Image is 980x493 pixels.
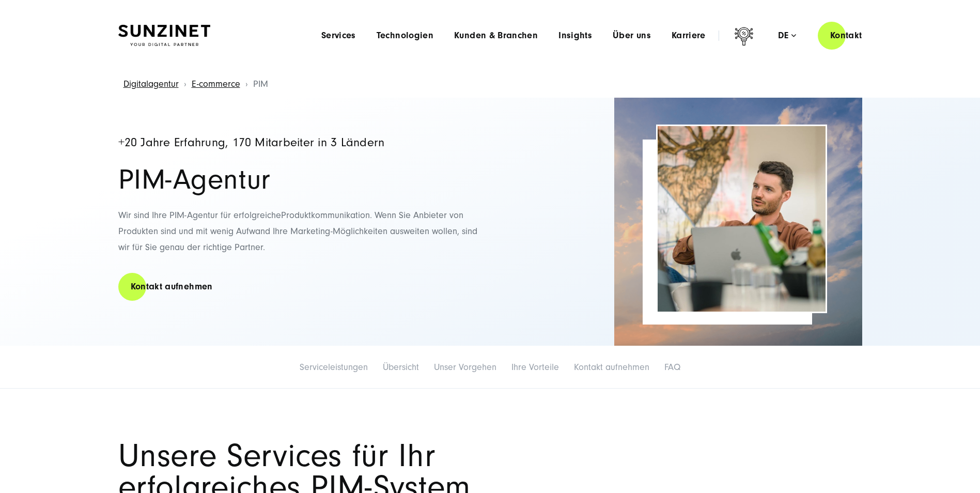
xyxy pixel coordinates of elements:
span: . Wenn Sie Anbieter von Produkten sind und mit wenig Aufwand Ihre Marketing-Möglichkeiten ausweit... [118,210,477,252]
a: Über uns [613,30,651,41]
p: Produktkommunikation [118,208,480,255]
a: Digitalagentur [123,79,179,89]
a: Technologien [377,30,433,41]
a: Kontakt [818,21,875,50]
h4: +20 Jahre Erfahrung, 170 Mitarbeiter in 3 Ländern [118,136,480,149]
a: Ihre Vorteile [511,362,559,373]
a: Karriere [672,30,706,41]
a: Kunden & Branchen [454,30,538,41]
span: PIM [253,79,268,89]
a: Kontakt aufnehmen [574,362,649,373]
a: Serviceleistungen [300,362,368,373]
img: Full-Service Digitalagentur SUNZINET - Business Applications Web & Cloud_2 [614,98,862,346]
a: FAQ [664,362,680,373]
a: Übersicht [383,362,419,373]
a: E-commerce [192,79,240,89]
a: Kontakt aufnehmen [118,272,225,301]
span: Wir sind Ihre PIM-Agentur für erfolgreiche [118,210,281,221]
a: Services [321,30,356,41]
a: Insights [558,30,592,41]
div: de [778,30,796,41]
img: Individuelle Softwareentwicklung - Mann sitzt vor seinem PC und erzählt was [658,126,826,312]
h1: PIM-Agentur [118,165,480,194]
img: SUNZINET Full Service Digital Agentur [118,25,210,47]
a: Unser Vorgehen [434,362,496,373]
